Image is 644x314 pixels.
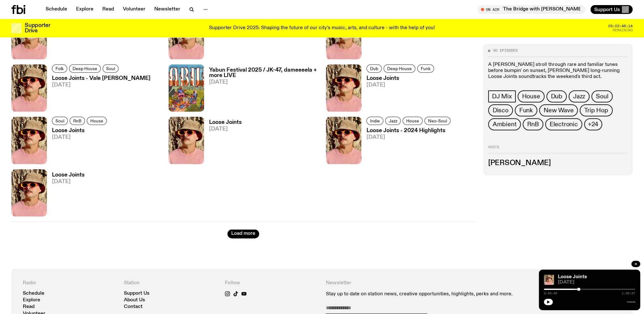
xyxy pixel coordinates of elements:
span: Electronic [550,121,578,128]
a: House [403,117,423,125]
p: Supporter Drive 2025: Shaping the future of our city’s music, arts, and culture - with the help o... [209,25,435,31]
p: A [PERSON_NAME] stroll through rare and familiar tunes before bumpin' on sunset, [PERSON_NAME] lo... [488,62,628,80]
a: Folk [52,64,67,73]
a: About Us [124,298,145,303]
a: Funk [417,64,434,73]
span: [DATE] [558,280,635,285]
span: Indie [370,118,380,123]
h3: Supporter Drive [25,23,50,34]
span: 05:03:48:14 [608,24,633,28]
a: Indie [367,117,383,125]
span: Soul [106,66,115,71]
a: Loose Joints [558,274,587,279]
h3: Loose Joints - Vale [PERSON_NAME] [52,76,150,81]
p: Stay up to date on station news, creative opportunities, highlights, perks and more. [326,291,520,297]
a: Loose Joints[DATE] [47,23,145,59]
a: Volunteer [119,5,149,14]
a: Newsletter [150,5,184,14]
span: House [90,118,103,123]
a: Contact [124,304,143,309]
a: Electronic [545,118,582,130]
span: [DATE] [52,82,150,88]
h2: Hosts [488,145,628,153]
a: Schedule [23,291,44,296]
a: Read [23,304,35,309]
h4: Follow [225,280,318,286]
a: Dub [546,90,567,102]
a: Schedule [42,5,71,14]
a: Explore [72,5,97,14]
span: Folk [55,66,64,71]
span: Funk [421,66,430,71]
a: RnB [523,118,543,130]
a: Read [99,5,118,14]
span: Jazz [573,93,585,100]
a: Loose Joints - 2024 Highlights[DATE] [361,128,452,164]
span: Jazz [389,118,397,123]
span: Dub [551,93,562,100]
span: Ambient [493,121,517,128]
a: Loose Joints - Vale [PERSON_NAME][DATE] [47,76,150,112]
a: Funk [515,104,537,116]
h3: Loose Joints [52,128,109,133]
img: Tyson stands in front of a paperbark tree wearing orange sunglasses, a suede bucket hat and a pin... [169,117,204,164]
h3: Loose Joints - 2024 Highlights [367,128,452,133]
a: Soul [52,117,68,125]
a: Loose Joints[DATE] [361,23,455,59]
a: RnB [70,117,85,125]
img: Artwork by Charlotte Allingham for Yabun Festival. Different family members are on the green. Peo... [169,64,204,112]
span: 0:45:46 [544,292,557,295]
span: RnB [73,118,81,123]
button: +24 [584,118,602,130]
a: House [518,90,545,102]
a: Ambient [488,118,521,130]
h4: Station [124,280,217,286]
span: 90 episodes [493,49,518,52]
span: Soul [55,118,64,123]
img: Tyson stands in front of a paperbark tree wearing orange sunglasses, a suede bucket hat and a pin... [326,117,361,164]
a: Jazz [385,117,401,125]
span: Disco [493,107,508,114]
a: Loose Joints[DATE] [47,128,109,164]
a: Jazz [569,90,590,102]
h3: Loose Joints [367,76,436,81]
img: Tyson stands in front of a paperbark tree wearing orange sunglasses, a suede bucket hat and a pin... [11,64,47,112]
span: [DATE] [209,80,318,85]
img: Tyson stands in front of a paperbark tree wearing orange sunglasses, a suede bucket hat and a pin... [326,64,361,112]
a: Trip Hop [580,104,612,116]
span: 1:59:57 [622,292,635,295]
span: Deep House [73,66,97,71]
span: Soul [596,93,608,100]
a: Loose Joints[DATE] [361,76,436,112]
span: [DATE] [209,126,242,132]
a: Loose Joints[DATE] [47,172,85,216]
button: Support Us [590,5,633,14]
h3: Loose Joints [52,172,85,178]
a: Deep House [384,64,415,73]
img: Tyson stands in front of a paperbark tree wearing orange sunglasses, a suede bucket hat and a pin... [544,275,554,285]
a: Explore [23,298,40,303]
button: On AirThe Bridge with [PERSON_NAME] [478,5,585,14]
span: House [522,93,540,100]
span: [DATE] [367,135,452,140]
span: [DATE] [52,135,109,140]
h4: Radio [23,280,116,286]
a: Soul [103,64,118,73]
span: [DATE] [52,179,85,184]
span: Funk [519,107,533,114]
span: +24 [588,121,598,128]
span: RnB [527,121,539,128]
span: Trip Hop [584,107,608,114]
a: Yabun Festival 2025 / JK-47, dameeeela + more LIVE[DATE] [204,67,318,112]
a: Disco [488,104,513,116]
span: Remaining [613,29,633,32]
a: DJ Mix [488,90,516,102]
span: [DATE] [367,82,436,88]
a: Loose Joints[DATE] [204,120,242,164]
a: Support Us [124,291,150,296]
span: Neo-Soul [428,118,447,123]
a: Deep House [69,64,101,73]
h3: Loose Joints [209,120,242,125]
h4: Newsletter [326,280,520,286]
